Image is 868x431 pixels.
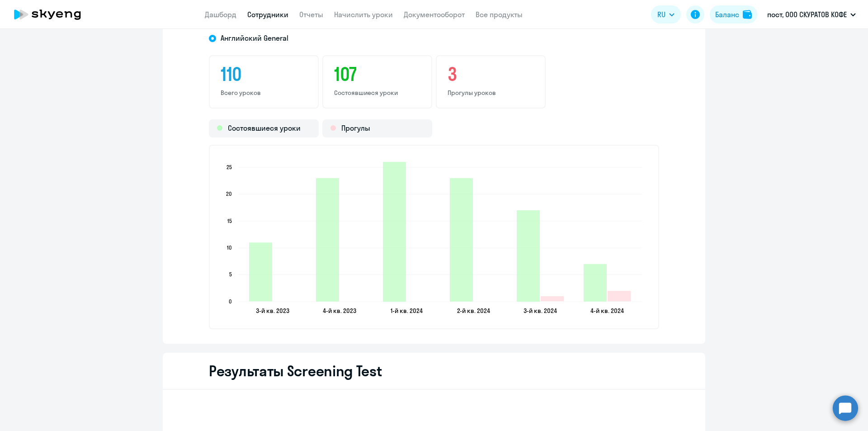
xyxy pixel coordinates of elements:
button: RU [651,5,681,24]
p: Прогулы уроков [448,89,534,97]
div: Прогулы [322,119,432,137]
text: 5 [229,271,232,278]
p: Состоявшиеся уроки [334,89,420,97]
a: Сотрудники [247,10,288,19]
text: 1-й кв. 2024 [391,307,423,315]
path: 2024-08-04T18:00:00.000Z Состоявшиеся уроки 17 [517,210,540,302]
text: 10 [227,244,232,251]
h3: 110 [221,63,307,85]
span: RU [657,9,665,20]
text: 25 [226,164,232,171]
path: 2023-12-28T18:00:00.000Z Состоявшиеся уроки 23 [316,178,339,302]
path: 2024-06-29T18:00:00.000Z Состоявшиеся уроки 23 [450,178,473,302]
h3: 3 [448,63,534,85]
a: Документооборот [404,10,465,19]
span: Английский General [221,33,288,43]
div: Состоявшиеся уроки [209,119,319,137]
text: 4-й кв. 2023 [323,307,356,315]
button: пост, ООО СКУРАТОВ КОФЕ [763,4,860,25]
text: 2-й кв. 2024 [457,307,490,315]
text: 3-й кв. 2023 [256,307,289,315]
path: 2024-03-30T18:00:00.000Z Состоявшиеся уроки 26 [383,162,406,302]
a: Дашборд [205,10,236,19]
text: 15 [227,218,232,224]
path: 2024-08-04T18:00:00.000Z Прогулы 1 [541,296,564,301]
path: 2024-10-30T18:00:00.000Z Состоявшиеся уроки 7 [584,264,607,302]
h3: 107 [334,63,420,85]
a: Отчеты [299,10,323,19]
p: Всего уроков [221,89,307,97]
div: Баланс [715,9,739,20]
a: Начислить уроки [334,10,393,19]
text: 20 [226,190,232,197]
text: 4-й кв. 2024 [590,307,624,315]
path: 2023-09-27T18:00:00.000Z Состоявшиеся уроки 11 [249,242,272,301]
img: balance [743,10,752,19]
text: 0 [229,298,232,305]
button: Балансbalance [710,5,757,24]
text: 3-й кв. 2024 [524,307,557,315]
path: 2024-10-30T18:00:00.000Z Прогулы 2 [608,291,631,301]
p: пост, ООО СКУРАТОВ КОФЕ [767,9,847,20]
h2: Результаты Screening Test [209,362,382,380]
a: Все продукты [476,10,523,19]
